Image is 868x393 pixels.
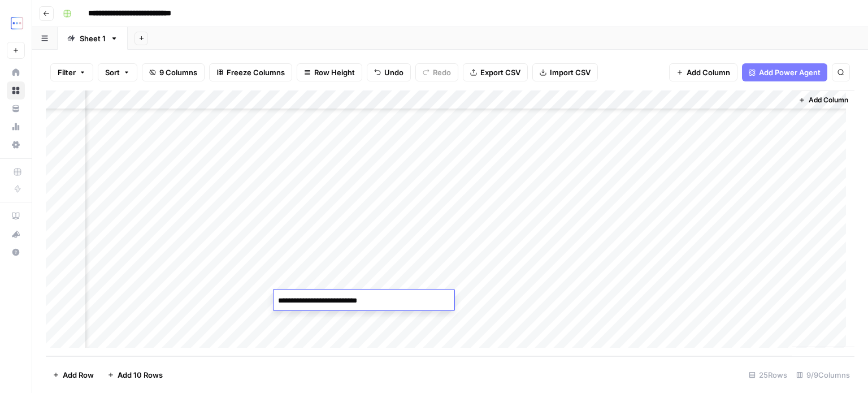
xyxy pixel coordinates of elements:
[7,13,27,33] img: TripleDart Logo
[744,366,792,384] div: 25 Rows
[7,9,25,37] button: Workspace: TripleDart
[480,67,520,78] span: Export CSV
[367,63,411,81] button: Undo
[687,67,730,78] span: Add Column
[742,63,827,81] button: Add Power Agent
[7,81,25,100] a: Browse
[118,369,163,381] span: Add 10 Rows
[105,67,120,78] span: Sort
[101,366,170,384] button: Add 10 Rows
[669,63,737,81] button: Add Column
[7,243,25,261] button: Help + Support
[98,63,137,81] button: Sort
[463,63,528,81] button: Export CSV
[7,63,25,81] a: Home
[159,67,197,78] span: 9 Columns
[7,118,25,136] a: Usage
[314,67,355,78] span: Row Height
[7,100,25,118] a: Your Data
[433,67,451,78] span: Redo
[7,226,24,243] div: What's new?
[142,63,205,81] button: 9 Columns
[794,93,853,107] button: Add Column
[297,63,362,81] button: Row Height
[532,63,598,81] button: Import CSV
[792,366,854,384] div: 9/9 Columns
[209,63,292,81] button: Freeze Columns
[46,366,101,384] button: Add Row
[415,63,458,81] button: Redo
[809,95,848,105] span: Add Column
[80,33,106,44] div: Sheet 1
[50,63,93,81] button: Filter
[384,67,403,78] span: Undo
[759,67,821,78] span: Add Power Agent
[7,207,25,225] a: AirOps Academy
[58,67,76,78] span: Filter
[550,67,591,78] span: Import CSV
[7,225,25,243] button: What's new?
[227,67,285,78] span: Freeze Columns
[7,136,25,154] a: Settings
[58,27,128,50] a: Sheet 1
[63,369,94,381] span: Add Row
